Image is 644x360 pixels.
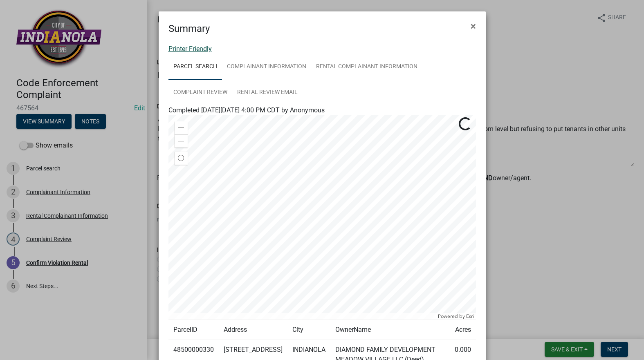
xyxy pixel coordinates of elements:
a: Complaint Review [168,80,232,106]
td: Acres [450,320,476,340]
span: Completed [DATE][DATE] 4:00 PM CDT by Anonymous [168,106,325,114]
div: Powered by [436,313,476,320]
td: Address [219,320,287,340]
td: OwnerName [330,320,450,340]
a: Complainant Information [222,54,311,80]
a: Parcel search [168,54,222,80]
a: Rental Complainant Information [311,54,422,80]
div: Zoom in [175,121,188,134]
td: City [287,320,330,340]
a: Printer Friendly [168,45,212,53]
a: Esri [466,313,474,319]
span: × [471,20,476,32]
div: Zoom out [175,134,188,148]
a: Rental Review Email [232,80,303,106]
button: Close [464,15,482,38]
h4: Summary [168,21,210,36]
div: Find my location [175,152,188,165]
td: ParcelID [168,320,219,340]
